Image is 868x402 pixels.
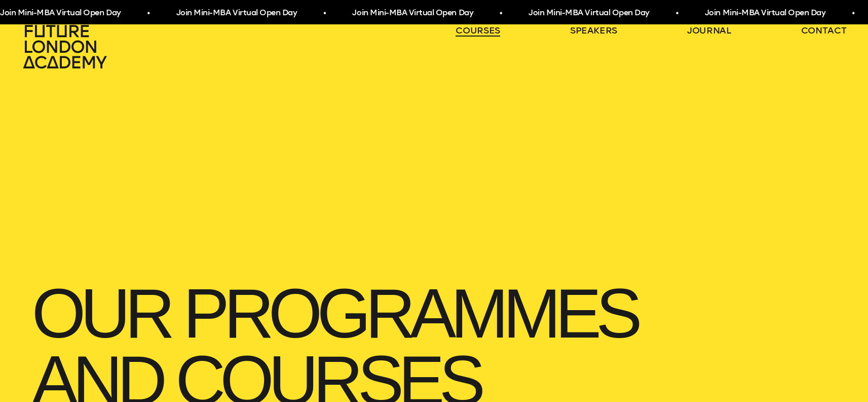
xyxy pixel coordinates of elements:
[323,4,326,22] span: •
[687,24,731,37] a: journal
[147,4,149,22] span: •
[801,24,847,37] a: contact
[456,24,500,37] a: courses
[852,4,854,22] span: •
[570,24,617,37] a: speakers
[500,4,502,22] span: •
[676,4,678,22] span: •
